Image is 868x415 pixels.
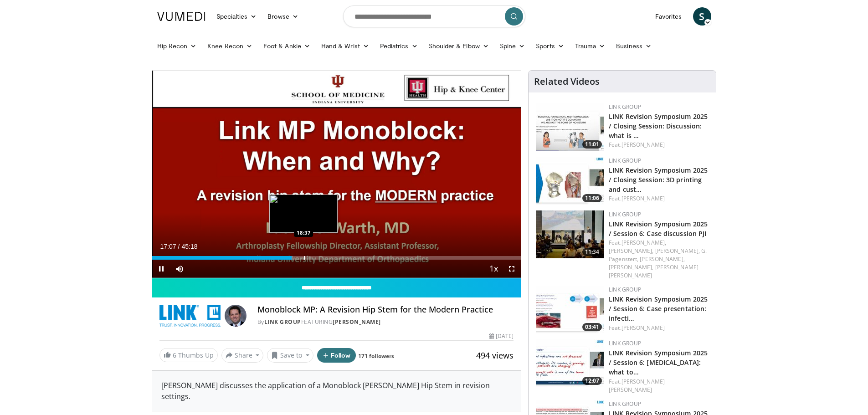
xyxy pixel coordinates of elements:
[609,220,708,238] a: LINK Revision Symposium 2025 / Session 6: Case discussion PJI
[609,247,707,263] a: G. Pagenstert,
[423,37,494,55] a: Shoulder & Elbow
[611,37,657,55] a: Business
[609,378,709,394] div: Feat.
[476,350,514,361] span: 494 views
[173,351,176,359] span: 6
[693,7,711,26] a: S
[221,348,264,363] button: Share
[609,324,709,332] div: Feat.
[257,305,514,315] h4: Monoblock MP: A Revision Hip Stem for the Modern Practice
[536,210,604,258] a: 11:34
[489,332,514,340] div: [DATE]
[503,260,521,278] button: Fullscreen
[536,286,604,333] a: 03:41
[536,339,604,387] img: 440c891d-8a23-4712-9682-07bff2e9206f.150x105_q85_crop-smart_upscale.jpg
[609,348,708,376] a: LINK Revision Symposium 2025 / Session 6: [MEDICAL_DATA]: what to…
[225,305,247,327] img: Avatar
[264,318,301,326] a: LINK Group
[609,263,653,271] a: [PERSON_NAME],
[609,239,709,280] div: Feat.
[170,260,189,278] button: Mute
[211,7,262,26] a: Specialties
[570,37,611,55] a: Trauma
[181,243,197,250] span: 45:18
[267,348,313,363] button: Save to
[157,12,205,21] img: VuMedi Logo
[655,247,700,255] a: [PERSON_NAME],
[530,37,570,55] a: Sports
[152,37,202,55] a: Hip Recon
[536,210,604,258] img: b10511b6-79e2-46bc-baab-d1274e8fbef4.150x105_q85_crop-smart_upscale.jpg
[534,76,600,87] h4: Related Videos
[609,295,708,323] a: LINK Revision Symposium 2025 / Session 6: Case presentation: infecti…
[609,210,641,218] a: LINK Group
[484,260,503,278] button: Playback Rate
[358,352,394,360] a: 171 followers
[609,400,641,408] a: LINK Group
[609,166,708,194] a: LINK Revision Symposium 2025 / Closing Session: 3D printing and cust…
[343,5,525,27] input: Search topics, interventions
[536,103,604,151] a: 11:01
[152,260,170,278] button: Pause
[317,348,356,363] button: Follow
[152,256,521,260] div: Progress Bar
[621,239,666,246] a: [PERSON_NAME],
[609,195,709,203] div: Feat.
[536,157,604,205] a: 11:06
[258,37,316,55] a: Foot & Ankle
[536,286,604,333] img: e1c252b0-fe81-4f0c-89fb-afada9a0ab5f.150x105_q85_crop-smart_upscale.jpg
[159,305,221,327] img: LINK Group
[333,318,381,326] a: [PERSON_NAME]
[609,103,641,111] a: LINK Group
[494,37,530,55] a: Spine
[316,37,375,55] a: Hand & Wrist
[375,37,423,55] a: Pediatrics
[609,378,665,394] a: [PERSON_NAME] [PERSON_NAME]
[257,318,514,326] div: By FEATURING
[536,339,604,387] a: 12:07
[609,141,709,149] div: Feat.
[609,286,641,293] a: LINK Group
[621,141,665,149] a: [PERSON_NAME]
[582,140,602,149] span: 11:01
[536,103,604,151] img: d726894d-c584-45b3-b64c-4eb167e1d57f.150x105_q85_crop-smart_upscale.jpg
[152,71,521,278] video-js: Video Player
[609,263,699,279] a: [PERSON_NAME] [PERSON_NAME]
[262,7,304,26] a: Browse
[582,194,602,202] span: 11:06
[202,37,258,55] a: Knee Recon
[536,157,604,205] img: de4fec30-9828-4cfe-a83a-6d0525159095.150x105_q85_crop-smart_upscale.jpg
[269,195,338,233] img: image.jpeg
[159,348,218,362] a: 6 Thumbs Up
[152,371,521,411] div: [PERSON_NAME] discusses the application of a Monoblock [PERSON_NAME] Hip Stem in revision settings.
[621,324,665,332] a: [PERSON_NAME]
[640,255,684,263] a: [PERSON_NAME],
[178,243,180,250] span: /
[160,243,176,250] span: 17:07
[621,195,665,202] a: [PERSON_NAME]
[609,157,641,164] a: LINK Group
[609,339,641,347] a: LINK Group
[650,7,688,26] a: Favorites
[582,248,602,256] span: 11:34
[582,323,602,331] span: 03:41
[609,112,708,140] a: LINK Revision Symposium 2025 / Closing Session: Discussion: what is …
[582,377,602,385] span: 12:07
[609,247,653,255] a: [PERSON_NAME],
